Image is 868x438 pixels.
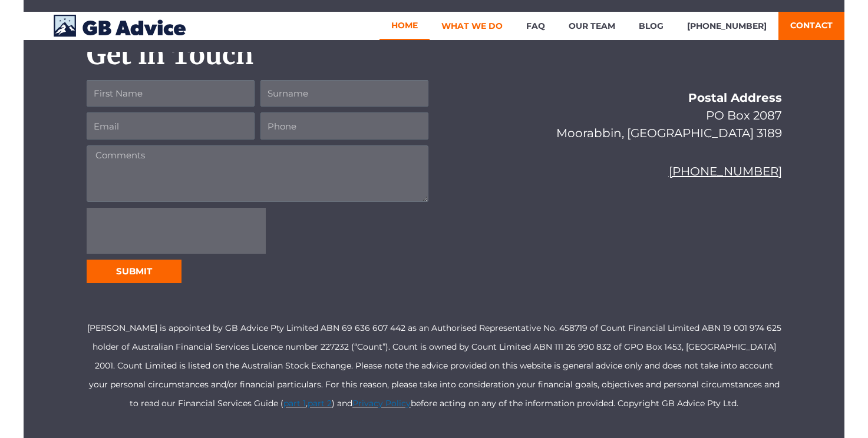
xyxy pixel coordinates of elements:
input: Phone [260,112,428,140]
button: SUBMIT [87,260,181,283]
input: Surname [260,80,428,107]
input: First Name [87,80,255,107]
input: Email [87,112,255,140]
p: [PERSON_NAME] is appointed by GB Advice Pty Limited ABN 69 636 607 442 as an Authorised Represent... [87,318,782,413]
a: Home [379,12,430,40]
p: PO Box 2087 Moorabbin, [GEOGRAPHIC_DATA] 3189 [440,89,782,142]
a: [PHONE_NUMBER] [669,164,782,178]
h2: Get in Touch [87,42,428,68]
a: part 1 [283,398,306,409]
strong: Postal Address [688,91,782,105]
span: SUBMIT [116,267,152,276]
a: part 2 [308,398,332,409]
a: FAQ [514,12,557,40]
a: [PHONE_NUMBER] [675,12,778,40]
iframe: reCAPTCHA [87,208,266,254]
a: Contact [778,12,844,40]
a: Blog [627,12,675,40]
a: Our Team [557,12,627,40]
a: Privacy Policy [352,398,411,409]
a: What We Do [430,12,514,40]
